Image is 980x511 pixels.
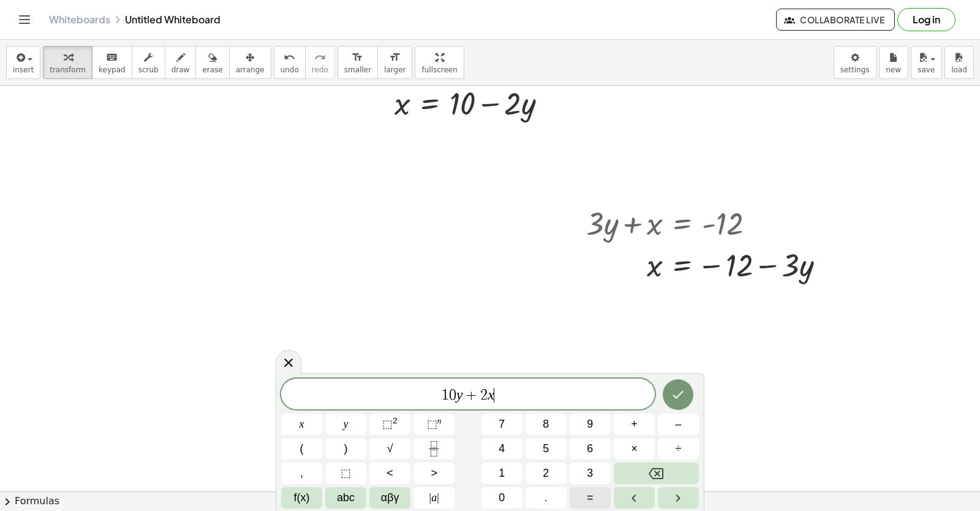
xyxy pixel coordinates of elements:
[281,463,322,484] button: ,
[631,441,638,457] span: ×
[389,50,401,65] i: format_size
[587,465,593,482] span: 3
[281,487,322,509] button: Functions
[294,490,310,506] span: f(x)
[344,441,348,457] span: )
[676,441,682,457] span: ÷
[337,46,378,79] button: format_sizesmaller
[413,487,454,509] button: Absolute value
[545,490,548,506] span: .
[488,387,494,403] var: x
[281,66,299,74] span: undo
[325,463,366,484] button: Placeholder
[494,388,494,403] span: ​
[138,66,159,74] span: scrub
[386,465,393,482] span: <
[43,46,92,79] button: transform
[481,487,522,509] button: 0
[413,438,454,460] button: Fraction
[300,416,304,433] span: x
[786,14,884,25] span: Collaborate Live
[587,441,593,457] span: 6
[300,441,304,457] span: (
[499,490,505,506] span: 0
[911,46,942,79] button: save
[658,487,699,509] button: Right arrow
[415,46,464,79] button: fullscreen
[481,463,522,484] button: 1
[437,491,439,504] span: |
[341,465,351,482] span: ⬚
[50,66,86,74] span: transform
[281,438,322,460] button: (
[229,46,271,79] button: arrange
[381,490,399,506] span: αβγ
[526,463,567,484] button: 2
[587,416,593,433] span: 9
[658,438,699,460] button: Divide
[897,8,956,31] button: Log in
[369,487,410,509] button: Greek alphabet
[675,416,681,433] span: –
[202,66,222,74] span: erase
[834,46,876,79] button: settings
[413,463,454,484] button: Greater than
[337,490,355,506] span: abc
[840,66,870,74] span: settings
[325,438,366,460] button: )
[171,66,190,74] span: draw
[13,66,34,74] span: insert
[614,438,655,460] button: Times
[352,50,363,65] i: format_size
[369,463,410,484] button: Less than
[195,46,229,79] button: erase
[344,416,349,433] span: y
[570,414,611,435] button: 9
[614,414,655,435] button: Plus
[421,66,457,74] span: fullscreen
[776,9,895,31] button: Collaborate Live
[658,414,699,435] button: Minus
[918,66,935,74] span: save
[274,46,306,79] button: undoundo
[369,438,410,460] button: Square root
[281,414,322,435] button: x
[481,438,522,460] button: 4
[526,414,567,435] button: 8
[49,13,110,26] a: Whiteboards
[312,66,328,74] span: redo
[499,465,505,482] span: 1
[106,50,118,65] i: keyboard
[481,414,522,435] button: 7
[344,66,371,74] span: smaller
[92,46,132,79] button: keyboardkeypad
[284,50,295,65] i: undo
[526,487,567,509] button: .
[543,465,549,482] span: 2
[15,10,34,29] button: Toggle navigation
[951,66,967,74] span: load
[325,487,366,509] button: Alphabet
[570,487,611,509] button: Equals
[570,438,611,460] button: 6
[431,465,437,482] span: >
[300,465,303,482] span: ,
[879,46,908,79] button: new
[526,438,567,460] button: 5
[393,416,398,425] sup: 2
[499,416,505,433] span: 7
[305,46,335,79] button: redoredo
[543,416,549,433] span: 8
[387,441,393,457] span: √
[614,487,655,509] button: Left arrow
[382,418,393,430] span: ⬚
[165,46,197,79] button: draw
[456,387,463,403] var: y
[570,463,611,484] button: 3
[614,463,699,484] button: Backspace
[369,414,410,435] button: Squared
[480,388,488,403] span: 2
[587,490,594,506] span: =
[325,414,366,435] button: y
[543,441,549,457] span: 5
